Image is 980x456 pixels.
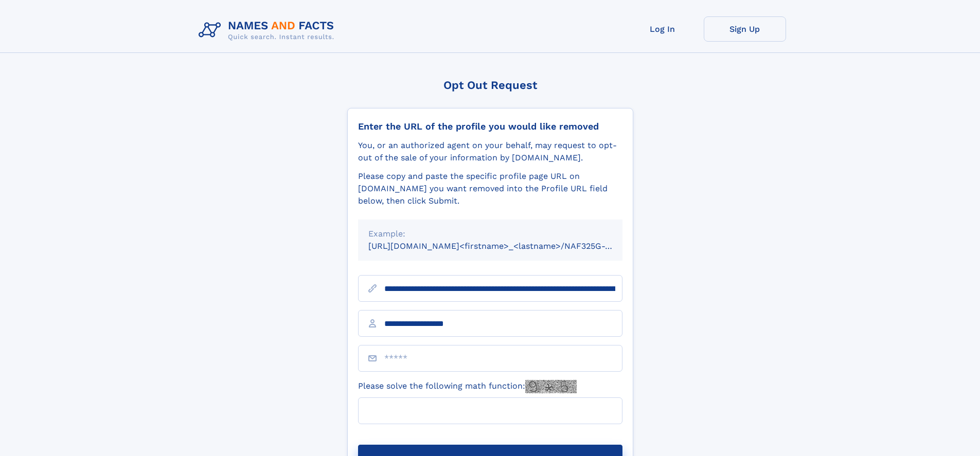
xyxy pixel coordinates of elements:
[358,139,622,164] div: You, or an authorized agent on your behalf, may request to opt-out of the sale of your informatio...
[347,79,633,92] div: Opt Out Request
[358,380,577,393] label: Please solve the following math function:
[704,16,786,42] a: Sign Up
[368,228,612,240] div: Example:
[358,170,622,207] div: Please copy and paste the specific profile page URL on [DOMAIN_NAME] you want removed into the Pr...
[368,241,642,251] small: [URL][DOMAIN_NAME]<firstname>_<lastname>/NAF325G-xxxxxxxx
[194,16,343,44] img: Logo Names and Facts
[621,16,704,42] a: Log In
[358,121,622,132] div: Enter the URL of the profile you would like removed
